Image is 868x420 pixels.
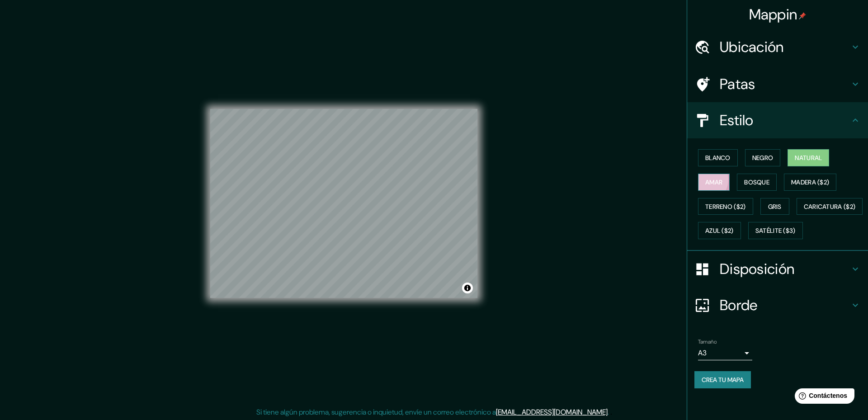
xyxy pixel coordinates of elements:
button: Caricatura ($2) [797,198,863,215]
button: Terreno ($2) [698,198,753,215]
font: . [609,407,610,417]
font: Caricatura ($2) [804,203,856,211]
font: Amar [705,178,722,186]
font: Negro [752,154,774,162]
button: Gris [760,198,789,215]
font: Terreno ($2) [705,203,746,211]
div: Ubicación [687,29,868,65]
font: Azul ($2) [705,227,734,235]
button: Negro [745,149,781,166]
button: Satélite ($3) [748,222,803,239]
canvas: Mapa [210,109,477,298]
font: . [608,407,609,417]
font: Crea tu mapa [702,376,744,384]
div: Patas [687,66,868,102]
font: Tamaño [698,338,717,345]
button: Blanco [698,149,738,166]
button: Activar o desactivar atribución [462,283,473,293]
font: Patas [720,75,755,94]
font: . [610,407,612,417]
div: Estilo [687,102,868,138]
button: Bosque [737,174,777,191]
font: Gris [768,203,782,211]
font: Ubicación [720,38,784,57]
font: Si tiene algún problema, sugerencia o inquietud, envíe un correo electrónico a [256,407,496,417]
button: Azul ($2) [698,222,741,239]
font: Bosque [744,178,769,186]
font: Madera ($2) [791,178,829,186]
font: Natural [795,154,822,162]
button: Madera ($2) [784,174,836,191]
button: Natural [788,149,829,166]
font: A3 [698,348,707,358]
div: Borde [687,287,868,323]
font: Satélite ($3) [755,227,796,235]
button: Crea tu mapa [694,371,751,388]
font: Blanco [705,154,731,162]
font: Borde [720,296,758,315]
div: Disposición [687,251,868,287]
font: Mappin [749,5,797,24]
img: pin-icon.png [799,12,806,19]
button: Amar [698,174,730,191]
font: Estilo [720,111,754,130]
iframe: Lanzador de widgets de ayuda [788,385,858,410]
div: A3 [698,346,752,360]
a: [EMAIL_ADDRESS][DOMAIN_NAME] [496,407,608,417]
font: Disposición [720,260,794,278]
